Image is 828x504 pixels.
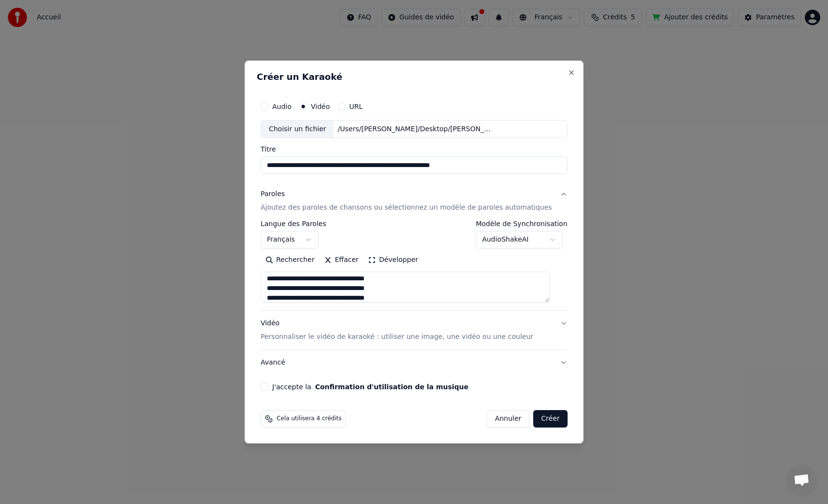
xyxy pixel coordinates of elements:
[261,146,567,153] label: Titre
[261,311,567,350] button: VidéoPersonnaliser le vidéo de karaoké : utiliser une image, une vidéo ou une couleur
[261,253,319,268] button: Rechercher
[261,319,533,342] div: Vidéo
[272,103,291,110] label: Audio
[261,350,567,375] button: Avancé
[364,253,423,268] button: Développer
[311,103,330,110] label: Vidéo
[261,121,334,138] div: Choisir un fichier
[349,103,363,110] label: URL
[534,410,567,428] button: Créer
[476,221,567,228] label: Modèle de Synchronisation
[334,124,499,134] div: /Users/[PERSON_NAME]/Desktop/[PERSON_NAME] fils de [PERSON_NAME] & @[PERSON_NAME] Anniversaire (C...
[261,182,567,221] button: ParolesAjoutez des paroles de chansons ou sélectionnez un modèle de paroles automatiques
[319,253,363,268] button: Effacer
[272,383,468,390] label: J'accepte la
[261,221,326,228] label: Langue des Paroles
[261,221,567,311] div: ParolesAjoutez des paroles de chansons ou sélectionnez un modèle de paroles automatiques
[261,203,552,213] p: Ajoutez des paroles de chansons ou sélectionnez un modèle de paroles automatiques
[261,332,533,342] p: Personnaliser le vidéo de karaoké : utiliser une image, une vidéo ou une couleur
[487,410,529,428] button: Annuler
[261,190,285,199] div: Paroles
[315,383,469,390] button: J'accepte la
[257,73,571,81] h2: Créer un Karaoké
[276,415,341,423] span: Cela utilisera 4 crédits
